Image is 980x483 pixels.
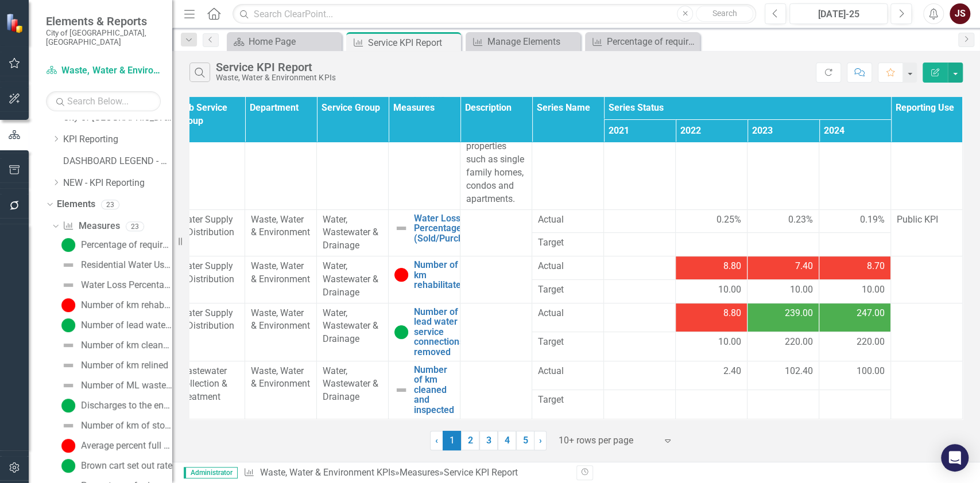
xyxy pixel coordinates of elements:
span: Target [538,283,598,297]
td: Double-Click to Edit [747,279,819,303]
td: Double-Click to Edit [604,332,676,361]
td: Double-Click to Edit [747,332,819,361]
a: Average percent full (brown carts) [59,437,172,455]
a: Number of km of storm mains cleaned and inspected [59,416,172,435]
td: Double-Click to Edit [604,390,676,419]
div: » » [243,466,567,480]
div: 23 [101,200,119,209]
td: Double-Click to Edit [676,279,747,303]
td: Double-Click to Edit [532,209,604,233]
img: Not Defined [61,278,75,292]
span: Water, Wastewater & Drainage [323,260,378,298]
a: Discharges to the environment in ML [59,396,172,415]
img: On Target [61,318,75,332]
div: Average percent full (brown carts) [81,441,172,451]
td: Double-Click to Edit [532,279,604,303]
a: Residential Water Use (SFH, Condos, Apartments) [59,256,172,274]
a: Measures [399,467,439,478]
a: 3 [479,431,498,450]
td: Double-Click to Edit [460,256,532,303]
span: 1 [443,431,461,450]
td: Double-Click to Edit [819,279,891,303]
span: 220.00 [785,336,813,349]
div: Discharges to the environment in ML [81,400,172,411]
span: 220.00 [857,336,885,349]
span: Target [538,336,598,349]
img: In Jeopardy [61,439,75,453]
a: Number of km rehabilitated [414,260,466,290]
small: City of [GEOGRAPHIC_DATA], [GEOGRAPHIC_DATA] [46,28,161,47]
span: 8.70 [867,260,885,273]
span: Waste, Water & Environment [251,307,310,332]
span: Water, Wastewater & Drainage [323,307,378,345]
td: Double-Click to Edit Right Click for Context Menu [389,303,460,361]
div: Number of ML wastewater treated per capita [81,380,172,391]
span: 0.23% [788,213,813,227]
img: On Target [394,325,408,339]
div: Service KPI Report [216,61,335,73]
td: Double-Click to Edit Right Click for Context Menu [389,209,460,256]
div: Open Intercom Messenger [941,444,969,472]
img: Not Defined [61,359,75,372]
td: Double-Click to Edit [676,256,747,280]
span: 8.80 [723,307,741,320]
span: Actual [538,260,598,273]
td: Double-Click to Edit [676,361,747,389]
span: Actual [538,213,598,227]
img: ClearPoint Strategy [6,13,26,33]
a: Number of km relined [59,356,168,375]
td: Double-Click to Edit [245,303,317,361]
a: Water Loss Percentage (Sold/Purchased) [59,276,172,294]
div: [DATE]-25 [793,7,884,21]
img: Not Defined [61,379,75,392]
td: Double-Click to Edit [604,209,676,233]
div: Residential Water Use (SFH, Condos, Apartments) [81,260,172,270]
td: Double-Click to Edit [819,256,891,280]
span: › [539,435,542,446]
div: Water Loss Percentage (Sold/Purchased) [81,280,172,290]
img: Not Defined [394,221,408,235]
td: Double-Click to Edit [747,209,819,233]
span: 100.00 [857,365,885,378]
a: Number of km cleaned and inspected [59,336,172,355]
div: Service KPI Report [368,36,458,50]
td: Double-Click to Edit [747,303,819,332]
a: KPI Reporting [63,133,172,146]
a: Number of ML wastewater treated per capita [59,376,172,395]
td: Double-Click to Edit [532,233,604,256]
a: Number of km cleaned and inspected [414,365,454,415]
div: Number of km cleaned and inspected [81,340,172,350]
td: Double-Click to Edit [891,256,963,303]
td: Double-Click to Edit [819,233,891,256]
span: 8.80 [723,260,741,273]
input: Search Below... [46,91,161,111]
td: Double-Click to Edit [747,390,819,419]
td: Double-Click to Edit [676,209,747,233]
td: Double-Click to Edit [532,303,604,332]
td: Double-Click to Edit [532,361,604,389]
div: 23 [126,221,144,231]
td: Double-Click to Edit [819,209,891,233]
a: Elements [57,198,95,211]
td: Double-Click to Edit [676,233,747,256]
button: JS [950,3,970,24]
span: Elements & Reports [46,14,161,28]
td: Double-Click to Edit [891,209,963,256]
td: Double-Click to Edit [604,233,676,256]
td: Double-Click to Edit [604,361,676,389]
a: Number of lead water service connections removed [59,316,172,334]
span: 10.00 [790,283,813,297]
td: Double-Click to Edit [676,332,747,361]
a: Percentage of required water quality tests per year met [59,236,172,254]
span: Actual [538,365,598,378]
a: Brown cart set out rate [59,457,172,475]
div: Home Page [249,34,339,49]
div: Percentage of required water quality tests per year met [607,34,697,49]
span: Wastewater Collection & Treatment [179,365,227,403]
span: 7.40 [795,260,813,273]
div: Number of km relined [81,360,168,371]
span: ‹ [435,435,438,446]
button: [DATE]-25 [789,3,888,24]
img: In Jeopardy [394,268,408,282]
